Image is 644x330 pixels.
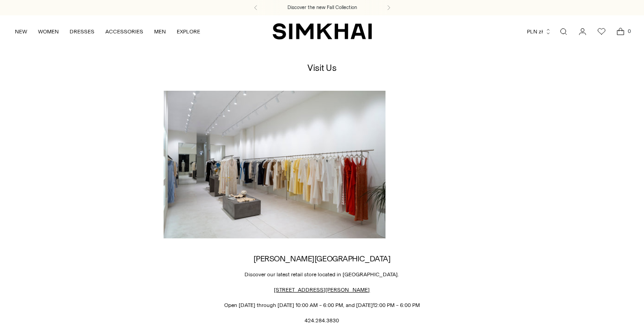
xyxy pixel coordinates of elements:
[592,23,611,41] a: Wishlist
[555,23,573,41] a: Open search modal
[274,287,370,293] a: [STREET_ADDRESS][PERSON_NAME]
[573,23,592,41] a: Go to the account page
[105,22,143,42] a: ACCESSORIES
[273,23,372,40] a: SIMKHAI
[177,22,200,42] a: EXPLORE
[15,22,27,42] a: NEW
[307,63,336,73] h1: Visit Us
[38,22,59,42] a: WOMEN
[527,22,551,42] button: PLN zł
[70,22,94,42] a: DRESSES
[164,270,480,279] p: Discover our latest retail store located in [GEOGRAPHIC_DATA].
[164,301,480,309] p: Open [DATE] through [DATE] 10:00 AM – 6:00 PM, and [DATE]
[611,23,630,41] a: Open cart modal
[287,4,357,11] a: Discover the new Fall Collection
[164,316,480,325] p: 424.284.3830
[373,302,420,308] span: 12:00 PM – 6:00 PM
[154,22,166,42] a: MEN
[164,254,480,263] h2: [PERSON_NAME][GEOGRAPHIC_DATA]
[625,27,633,35] span: 0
